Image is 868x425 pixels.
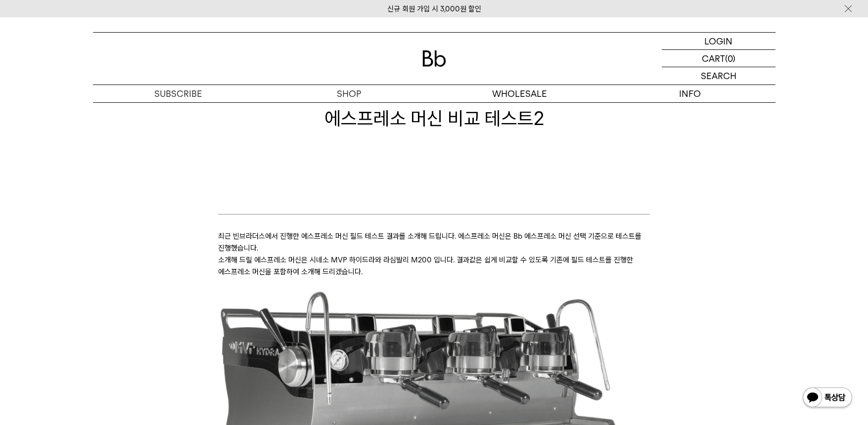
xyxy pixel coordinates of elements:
[704,33,732,49] p: LOGIN
[218,254,650,278] p: 소개해 드릴 에스프레소 머신은 시네소 MVP 하이드라와 라심발리 M200 입니다. 결과값은 쉽게 비교할 수 있도록 기존에 필드 테스트를 진행한 에스프레소 머신을 포함하여 소개...
[605,85,776,102] p: INFO
[264,85,434,102] a: SHOP
[93,105,776,131] h1: 에스프레소 머신 비교 테스트2
[802,386,853,410] img: 카카오톡 채널 1:1 채팅 버튼
[93,85,264,102] a: SUBSCRIBE
[662,33,776,50] a: LOGIN
[218,230,650,254] p: 최근 빈브라더스에서 진행한 에스프레소 머신 필드 테스트 결과를 소개해 드립니다. 에스프레소 머신은 Bb 에스프레소 머신 선택 기준으로 테스트를 진행했습니다.
[662,50,776,67] a: CART (0)
[702,50,725,67] p: CART
[387,4,481,13] a: 신규 회원 가입 시 3,000원 할인
[434,85,605,102] p: WHOLESALE
[725,50,735,67] p: (0)
[701,67,736,85] p: SEARCH
[422,50,446,67] img: 로고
